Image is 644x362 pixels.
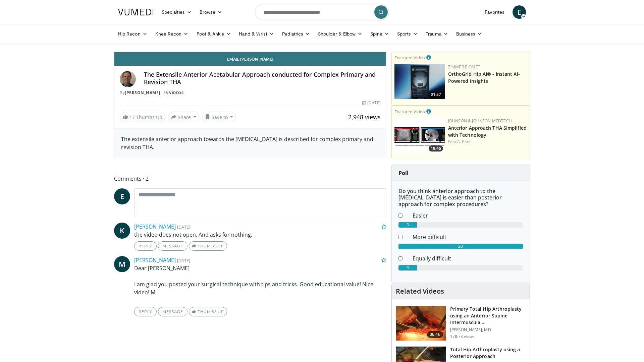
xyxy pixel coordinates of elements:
video-js: Video Player [114,52,386,52]
div: The extensile anterior approach towards the [MEDICAL_DATA] is described for complex primary and r... [121,135,379,151]
small: [DATE] [177,257,190,263]
h3: Primary Total Hip Arthroplasty using an Anterior Supine Intermuscula… [450,306,526,326]
div: [DATE] [362,100,380,106]
a: Johnson & Johnson MedTech [448,118,512,124]
small: [DATE] [177,224,190,230]
a: Knee Recon [151,27,193,41]
p: 178.7K views [450,334,475,339]
a: 17 Thumbs Up [120,112,165,122]
span: 17 [129,114,135,120]
div: 20 [398,244,523,249]
a: Browse [196,5,226,19]
span: 01:37 [429,92,443,98]
h6: Do you think anterior approach to the [MEDICAL_DATA] is easier than posterior approach for comple... [398,188,523,207]
dd: Equally difficult [408,254,528,262]
img: 06bb1c17-1231-4454-8f12-6191b0b3b81a.150x105_q85_crop-smart_upscale.jpg [394,118,445,153]
a: Trauma [422,27,452,41]
a: E [513,5,526,19]
a: Message [158,241,187,251]
a: Email [PERSON_NAME] [114,52,386,66]
a: Foot & Ankle [193,27,235,41]
small: Featured Video [394,109,425,115]
dd: Easier [408,212,528,220]
button: Share [168,112,199,122]
a: M [114,256,130,272]
h4: The Extensile Anterior Acetabular Approach conducted for Complex Primary and Revision THA [144,71,381,85]
span: Comments 2 [114,174,386,183]
img: VuMedi Logo [118,9,154,15]
div: 3 [398,265,417,270]
a: Reply [134,307,157,316]
dd: More difficult [408,233,528,241]
p: the video does not open. And asks for nothing. [134,231,386,239]
a: [PERSON_NAME] [134,223,176,230]
a: A. Patel [457,139,472,144]
a: Zimmer Biomet [448,64,480,70]
a: Hand & Wrist [235,27,278,41]
a: OrthoGrid Hip AI® - Instant AI-Powered Insights [448,71,520,84]
a: Pediatrics [278,27,314,41]
a: Anterior Approach THA Simplified with Technology [448,125,527,138]
h3: Total Hip Arthroplasty using a Posterior Approach [450,346,526,360]
a: 01:37 [394,64,445,99]
a: 19:45 [394,118,445,153]
a: Reply [134,241,157,251]
a: 15 Videos [161,90,186,96]
button: Save to [202,112,236,122]
a: Specialties [158,5,196,19]
a: Hip Recon [114,27,151,41]
img: 51d03d7b-a4ba-45b7-9f92-2bfbd1feacc3.150x105_q85_crop-smart_upscale.jpg [394,64,445,99]
img: Avatar [120,71,136,87]
p: Dear [PERSON_NAME] I am glad you posted your surgical technique with tips and tricks. Good educat... [134,264,386,304]
a: Thumbs Up [189,241,227,251]
div: Feat. [448,139,527,145]
a: [PERSON_NAME] [125,90,160,96]
a: Business [452,27,486,41]
p: [PERSON_NAME], MD [450,327,526,333]
a: Thumbs Up [189,307,227,316]
span: 19:45 [429,145,443,152]
span: 2,948 views [348,113,381,121]
a: 06:46 Primary Total Hip Arthroplasty using an Anterior Supine Intermuscula… [PERSON_NAME], MD 178... [396,306,526,341]
strong: Poll [398,169,409,177]
a: Spine [366,27,393,41]
div: By [120,90,381,96]
a: Message [158,307,187,316]
span: 06:46 [427,331,443,338]
input: Search topics, interventions [255,4,389,20]
a: Shoulder & Elbow [314,27,366,41]
div: 3 [398,222,417,228]
a: K [114,223,130,239]
a: [PERSON_NAME] [134,256,176,264]
a: Favorites [481,5,508,19]
small: Featured Video [394,55,425,61]
img: 263423_3.png.150x105_q85_crop-smart_upscale.jpg [396,306,446,341]
a: E [114,188,130,204]
a: Sports [393,27,422,41]
h4: Related Videos [396,287,444,295]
